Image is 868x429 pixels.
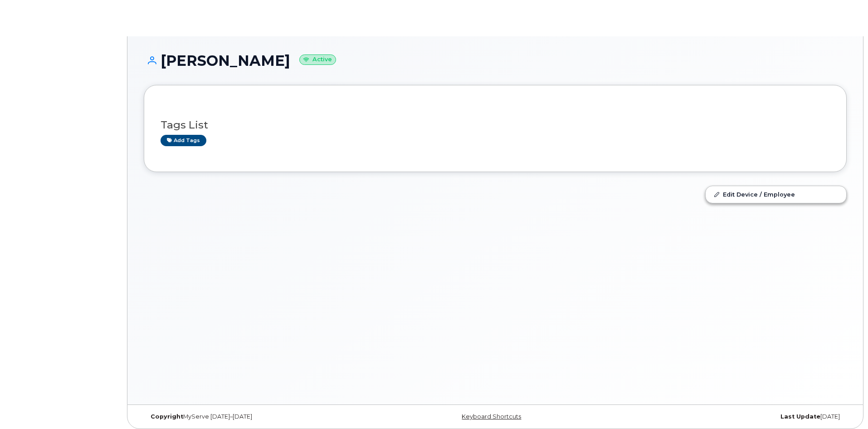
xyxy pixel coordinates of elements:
[144,53,847,69] h1: [PERSON_NAME]
[144,413,378,420] div: MyServe [DATE]–[DATE]
[612,413,847,420] div: [DATE]
[780,413,820,420] strong: Last Update
[151,413,183,420] strong: Copyright
[161,119,830,131] h3: Tags List
[706,186,846,202] a: Edit Device / Employee
[462,413,521,420] a: Keyboard Shortcuts
[299,54,336,65] small: Active
[161,135,206,146] a: Add tags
